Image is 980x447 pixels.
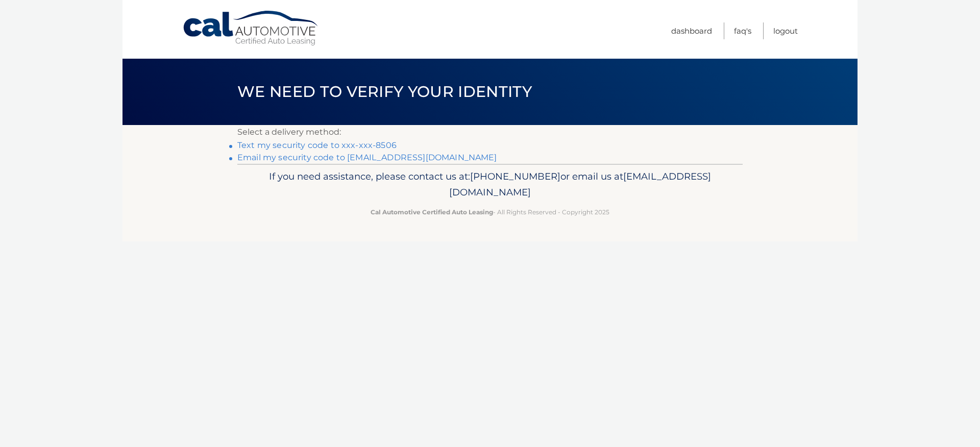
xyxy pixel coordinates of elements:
p: Select a delivery method: [237,125,743,139]
a: Email my security code to [EMAIL_ADDRESS][DOMAIN_NAME] [237,153,497,162]
a: Dashboard [671,22,712,39]
span: We need to verify your identity [237,82,532,101]
p: If you need assistance, please contact us at: or email us at [244,168,736,201]
strong: Cal Automotive Certified Auto Leasing [371,208,493,216]
p: - All Rights Reserved - Copyright 2025 [244,207,736,217]
a: Text my security code to xxx-xxx-8506 [237,140,397,150]
a: Logout [773,22,798,39]
a: FAQ's [734,22,751,39]
a: Cal Automotive [182,10,320,46]
span: [PHONE_NUMBER] [470,170,560,182]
